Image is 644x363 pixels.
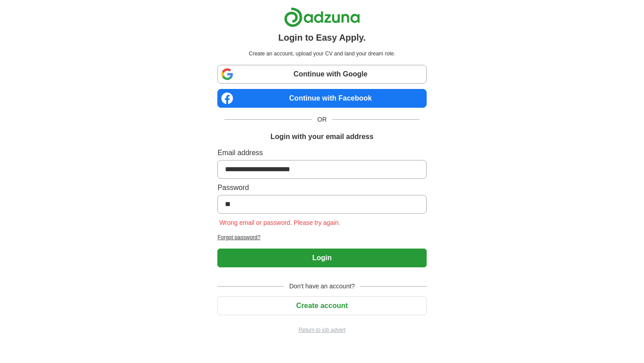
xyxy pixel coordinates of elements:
[217,148,426,158] label: Email address
[217,182,426,193] label: Password
[284,7,360,27] img: Adzuna logo
[217,326,426,334] a: Return to job advert
[217,219,342,226] span: Wrong email or password. Please try again.
[217,65,426,84] a: Continue with Google
[284,282,360,291] span: Don't have an account?
[217,249,426,267] button: Login
[217,89,426,108] a: Continue with Facebook
[312,115,332,124] span: OR
[271,131,373,142] h1: Login with your email address
[219,50,424,58] p: Create an account, upload your CV and land your dream role.
[217,233,426,241] a: Forgot password?
[278,31,366,44] h1: Login to Easy Apply.
[217,302,426,309] a: Create account
[217,296,426,315] button: Create account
